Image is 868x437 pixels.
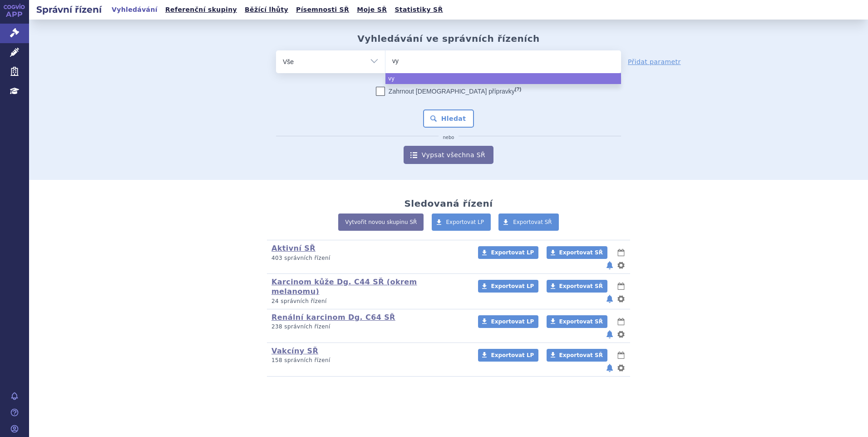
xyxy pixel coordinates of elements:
p: 403 správních řízení [271,254,466,262]
a: Karcinom kůže Dg. C44 SŘ (okrem melanomu) [271,278,417,296]
span: Exportovat SŘ [513,219,552,225]
a: Exportovat LP [478,280,538,293]
i: nebo [439,135,459,140]
a: Exportovat SŘ [547,315,607,328]
h2: Správní řízení [29,3,109,16]
a: Přidat parametr [628,57,681,66]
a: Exportovat LP [432,214,491,231]
span: Exportovat SŘ [559,318,603,325]
button: lhůty [616,247,626,258]
a: Exportovat SŘ [547,349,607,362]
span: Exportovat LP [491,318,534,325]
span: Exportovat SŘ [559,283,603,289]
label: Zahrnout [DEMOGRAPHIC_DATA] přípravky [376,87,521,96]
h2: Sledovaná řízení [404,198,493,209]
a: Písemnosti SŘ [293,4,352,16]
a: Aktivní SŘ [271,244,316,253]
a: Běžící lhůty [242,4,291,16]
a: Exportovat LP [478,349,538,362]
button: nastavení [616,260,626,271]
p: 158 správních řízení [271,357,466,364]
button: notifikace [605,329,614,340]
button: nastavení [616,329,626,340]
li: vy [385,73,621,84]
a: Statistiky SŘ [392,4,445,16]
span: Exportovat LP [491,283,534,289]
button: lhůty [616,281,626,292]
h2: Vyhledávání ve správních řízeních [357,33,540,44]
abbr: (?) [515,86,521,92]
a: Renální karcinom Dg. C64 SŘ [271,313,395,322]
button: nastavení [616,293,626,304]
button: Hledat [423,109,474,128]
a: Exportovat SŘ [547,246,607,259]
a: Vakcíny SŘ [271,347,318,355]
button: nastavení [616,363,626,373]
span: Exportovat LP [491,249,534,256]
span: Exportovat LP [491,352,534,358]
p: 238 správních řízení [271,323,466,331]
span: Exportovat SŘ [559,352,603,358]
a: Moje SŘ [354,4,390,16]
span: Exportovat SŘ [559,249,603,256]
button: notifikace [605,363,614,373]
a: Exportovat SŘ [498,214,559,231]
button: lhůty [616,316,626,327]
p: 24 správních řízení [271,298,466,305]
a: Exportovat SŘ [547,280,607,293]
button: lhůty [616,350,626,361]
a: Vytvořit novou skupinu SŘ [338,214,424,231]
button: notifikace [605,293,614,304]
a: Vypsat všechna SŘ [404,146,493,164]
a: Referenční skupiny [163,4,240,16]
button: notifikace [605,260,614,271]
a: Exportovat LP [478,246,538,259]
span: Exportovat LP [446,219,484,225]
a: Vyhledávání [109,4,160,16]
a: Exportovat LP [478,315,538,328]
